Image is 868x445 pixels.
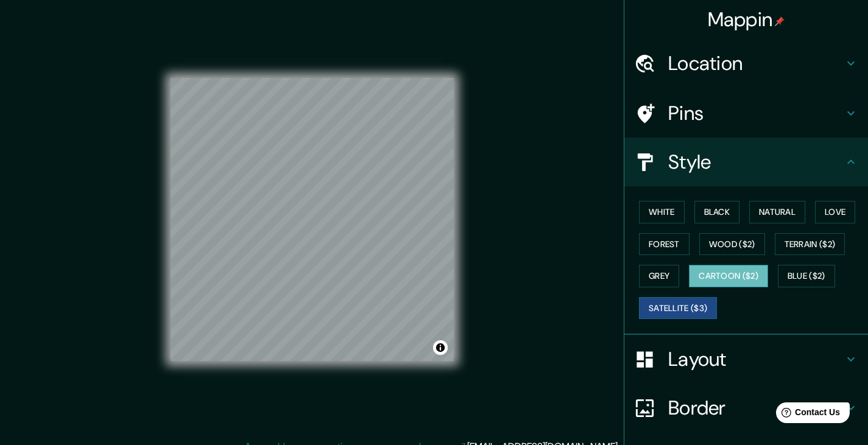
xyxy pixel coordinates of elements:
[775,233,845,256] button: Terrain ($2)
[171,78,454,361] canvas: Map
[624,335,868,384] div: Layout
[778,265,835,287] button: Blue ($2)
[668,396,844,420] h4: Border
[694,201,740,223] button: Black
[668,150,844,174] h4: Style
[708,7,785,32] h4: Mappin
[689,265,768,287] button: Cartoon ($2)
[699,233,765,256] button: Wood ($2)
[639,297,717,320] button: Satellite ($3)
[668,101,844,125] h4: Pins
[624,138,868,186] div: Style
[624,89,868,138] div: Pins
[668,347,844,371] h4: Layout
[639,233,690,256] button: Forest
[749,201,805,223] button: Natural
[624,39,868,88] div: Location
[668,51,844,75] h4: Location
[639,265,679,287] button: Grey
[624,384,868,432] div: Border
[815,201,855,223] button: Love
[433,340,448,355] button: Toggle attribution
[775,16,785,26] img: pin-icon.png
[639,201,685,223] button: White
[760,398,855,432] iframe: Help widget launcher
